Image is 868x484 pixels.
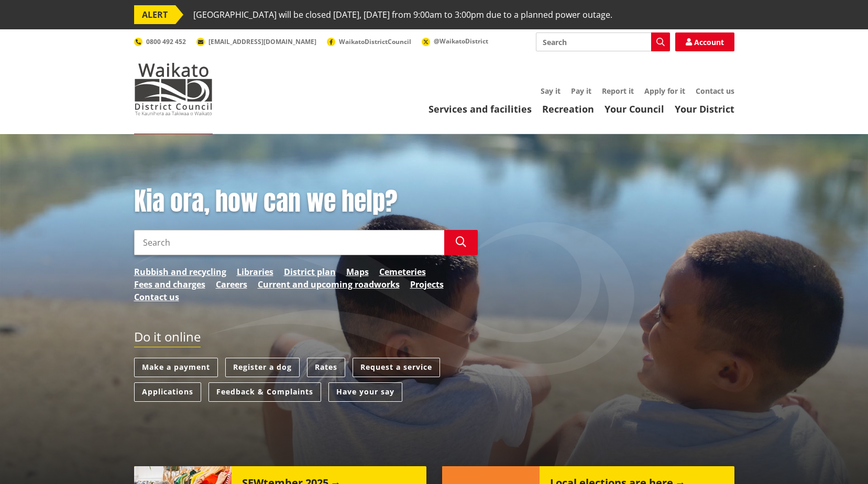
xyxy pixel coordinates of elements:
input: Search input [536,32,670,51]
a: Account [675,32,734,51]
a: Current and upcoming roadworks [258,278,400,291]
a: @WaikatoDistrict [422,37,488,46]
a: Maps [346,266,369,278]
a: Projects [410,278,444,291]
a: 0800 492 452 [134,37,186,46]
span: @WaikatoDistrict [434,37,488,46]
a: Your Council [605,103,664,115]
span: 0800 492 452 [146,37,186,46]
a: Applications [134,382,201,402]
a: Contact us [696,86,734,96]
span: WaikatoDistrictCouncil [339,37,411,46]
a: [EMAIL_ADDRESS][DOMAIN_NAME] [196,37,316,46]
a: Have your say [328,382,402,402]
a: Recreation [542,103,594,115]
h2: Do it online [134,329,201,348]
a: Register a dog [225,358,300,377]
a: Feedback & Complaints [208,382,321,402]
input: Search input [134,230,444,255]
a: Rubbish and recycling [134,266,226,278]
a: Cemeteries [379,266,426,278]
a: Careers [216,278,247,291]
a: Apply for it [644,86,685,96]
a: WaikatoDistrictCouncil [327,37,411,46]
a: Pay it [571,86,591,96]
a: District plan [284,266,336,278]
span: ALERT [134,5,175,24]
a: Services and facilities [428,103,532,115]
img: Waikato District Council - Te Kaunihera aa Takiwaa o Waikato [134,63,213,115]
a: Your District [675,103,734,115]
a: Report it [602,86,634,96]
a: Fees and charges [134,278,205,291]
a: Make a payment [134,358,218,377]
h1: Kia ora, how can we help? [134,186,478,217]
a: Libraries [237,266,273,278]
a: Rates [307,358,345,377]
span: [GEOGRAPHIC_DATA] will be closed [DATE], [DATE] from 9:00am to 3:00pm due to a planned power outage. [193,5,612,24]
span: [EMAIL_ADDRESS][DOMAIN_NAME] [208,37,316,46]
a: Request a service [353,358,440,377]
a: Contact us [134,291,179,303]
a: Say it [541,86,561,96]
